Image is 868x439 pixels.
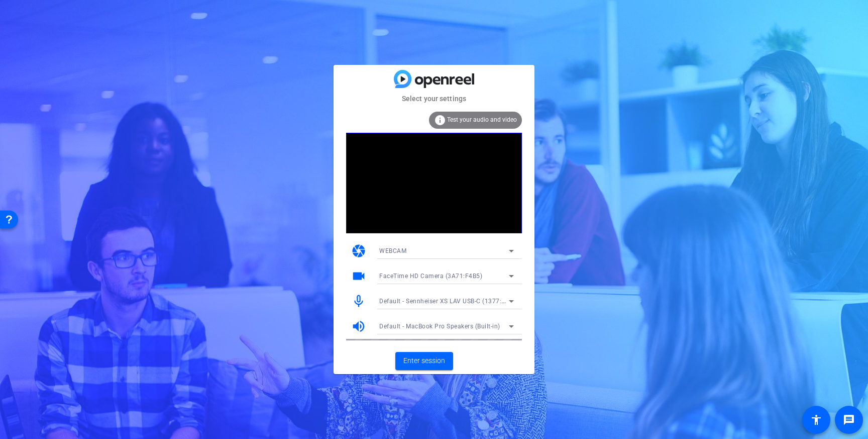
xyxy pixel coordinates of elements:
mat-icon: videocam [351,269,366,284]
button: Enter session [395,352,453,370]
mat-icon: mic_none [351,294,366,309]
span: Default - Sennheiser XS LAV USB-C (1377:10fe) [379,297,517,305]
mat-icon: volume_up [351,319,366,334]
img: blue-gradient.svg [394,70,474,87]
span: Enter session [403,356,445,366]
mat-icon: accessibility [810,414,822,426]
mat-icon: camera [351,243,366,258]
mat-icon: info [434,114,446,126]
span: Test your audio and video [447,116,517,123]
span: FaceTime HD Camera (3A71:F4B5) [379,273,482,280]
mat-icon: message [843,414,855,426]
span: Default - MacBook Pro Speakers (Built-in) [379,323,500,330]
span: WEBCAM [379,247,406,254]
mat-card-subtitle: Select your settings [334,93,534,104]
